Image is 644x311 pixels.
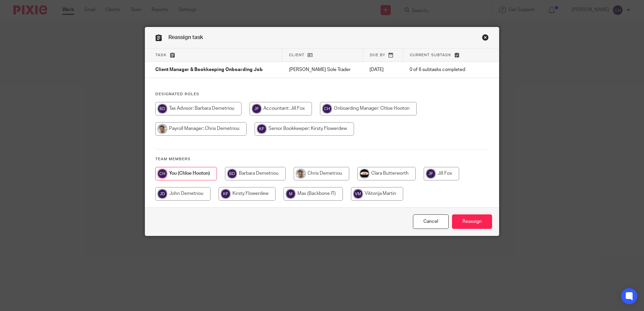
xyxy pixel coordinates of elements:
a: Close this dialog window [413,214,449,229]
input: Reassign [452,214,492,229]
td: 0 of 6 subtasks completed [403,62,477,78]
span: Due by [370,53,385,57]
p: [PERSON_NAME] Sole Trader [289,66,356,73]
span: Task [155,53,167,57]
h4: Team members [155,157,489,162]
h4: Designated Roles [155,92,489,97]
a: Close this dialog window [482,34,489,43]
p: [DATE] [369,66,396,73]
span: Current subtask [410,53,451,57]
span: Reassign task [168,35,203,40]
span: Client [289,53,304,57]
span: Client Manager & Bookkeeping Onboarding Job [155,68,263,72]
